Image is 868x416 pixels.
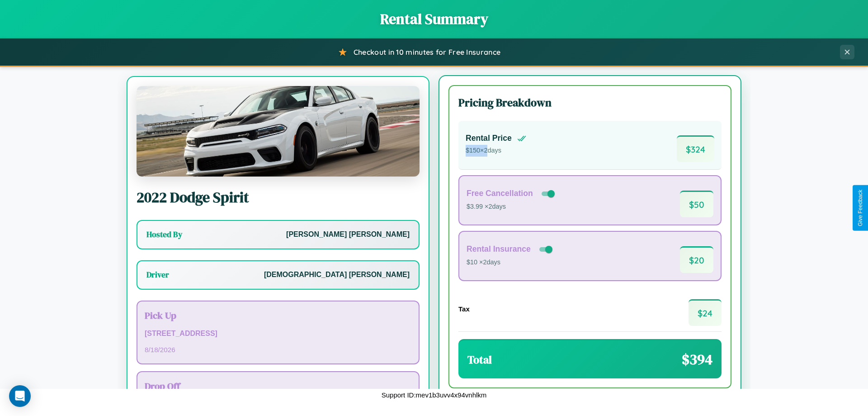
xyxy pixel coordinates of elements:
span: $ 50 [680,191,713,217]
h3: Hosted By [146,229,182,240]
h1: Rental Summary [9,9,859,29]
p: Support ID: mev1b3uvv4x94vnhlkm [382,389,487,401]
div: Give Feedback [857,190,863,226]
span: $ 324 [677,135,714,162]
h3: Drop Off [145,379,411,392]
p: $10 × 2 days [467,257,554,268]
h4: Free Cancellation [467,189,533,198]
p: 8 / 18 / 2026 [145,344,411,356]
h4: Rental Price [466,134,512,143]
span: $ 20 [680,246,713,273]
h2: 2022 Dodge Spirit [137,187,420,207]
img: Dodge Spirit [137,86,420,177]
h4: Tax [458,305,470,313]
span: $ 24 [689,299,722,326]
h3: Driver [146,269,169,280]
h3: Pricing Breakdown [458,95,722,110]
p: [STREET_ADDRESS] [145,327,411,340]
h3: Total [467,352,492,367]
h4: Rental Insurance [467,244,531,254]
div: Open Intercom Messenger [9,385,31,407]
p: $ 150 × 2 days [466,145,526,157]
h3: Pick Up [145,309,411,322]
p: [PERSON_NAME] [PERSON_NAME] [286,228,410,241]
span: Checkout in 10 minutes for Free Insurance [354,48,500,57]
p: [DEMOGRAPHIC_DATA] [PERSON_NAME] [264,268,410,282]
span: $ 394 [682,349,712,369]
p: $3.99 × 2 days [467,201,557,213]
